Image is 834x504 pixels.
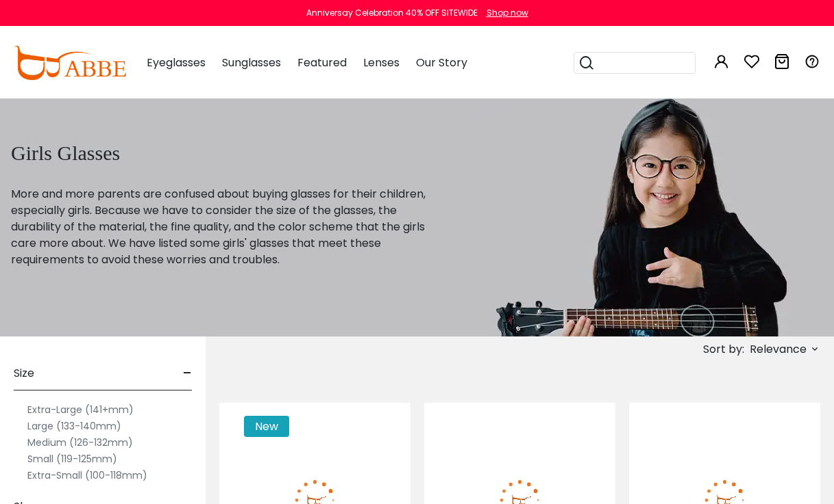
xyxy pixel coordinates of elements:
span: Size [14,357,34,390]
label: Medium (126-132mm) [27,434,133,451]
label: Small (119-125mm) [27,451,117,467]
span: Our Story [416,55,467,70]
span: Eyeglasses [147,55,206,70]
img: abbeglasses.com [14,46,126,80]
h1: Girls Glasses [11,141,445,165]
span: Lenses [363,55,400,70]
div: Shop now [487,7,528,19]
p: More and more parents are confused about buying glasses for their children, especially girls. Bec... [11,186,445,268]
span: - [183,357,192,390]
span: Featured [297,55,347,70]
img: girls glasses [480,97,828,336]
span: New [244,416,289,437]
label: Extra-Large (141+mm) [27,401,134,418]
div: Anniversay Celebration 40% OFF SITEWIDE [306,7,478,19]
span: Sort by: [703,341,744,357]
span: Sunglasses [222,55,281,70]
label: Large (133-140mm) [27,418,121,434]
a: Shop now [480,7,528,18]
label: Extra-Small (100-118mm) [27,467,147,483]
span: Relevance [750,337,807,362]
